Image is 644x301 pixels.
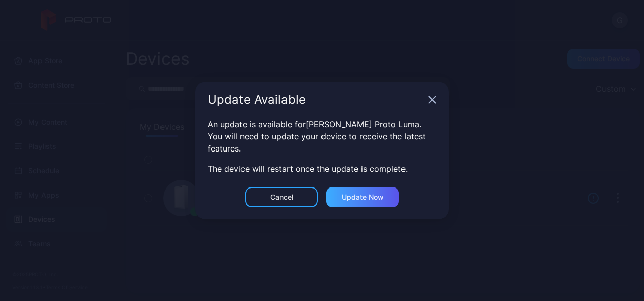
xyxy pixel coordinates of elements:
[326,187,399,207] button: Update now
[208,163,436,175] div: The device will restart once the update is complete.
[245,187,318,207] button: Cancel
[208,130,436,155] div: You will need to update your device to receive the latest features.
[342,193,384,201] div: Update now
[208,94,424,106] div: Update Available
[208,118,436,130] div: An update is available for [PERSON_NAME] Proto Luma .
[270,193,293,201] div: Cancel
